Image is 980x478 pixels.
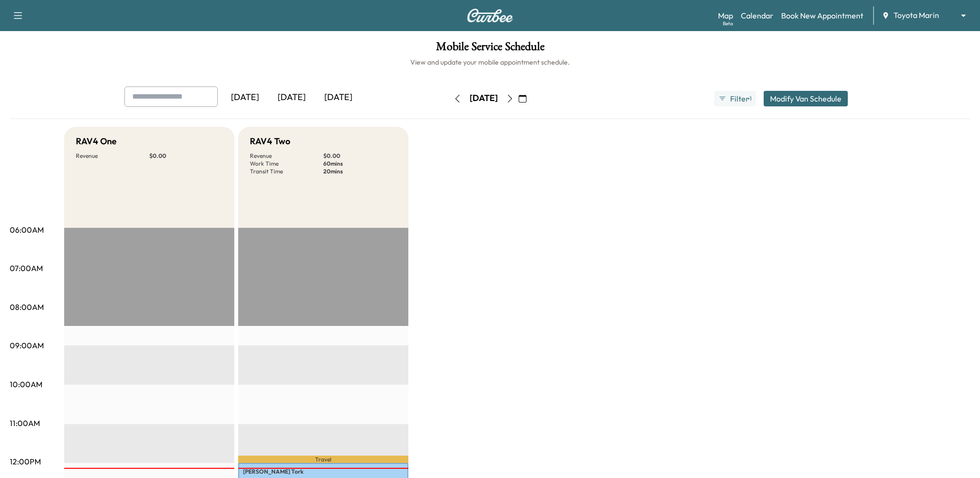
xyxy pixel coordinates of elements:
p: Revenue [76,152,149,160]
p: Work Time [250,160,323,168]
h5: RAV4 One [76,135,117,148]
p: 10:00AM [10,378,42,390]
div: Beta [723,20,733,27]
span: Toyota Marin [893,10,939,21]
p: 20 mins [323,168,397,175]
div: [DATE] [470,92,498,104]
p: [PERSON_NAME] Tork [243,468,403,476]
p: 12:00PM [10,456,41,467]
p: 08:00AM [10,301,44,313]
a: MapBeta [718,10,733,21]
p: 06:00AM [10,224,44,236]
p: 07:00AM [10,262,43,274]
img: Curbee Logo [467,9,513,22]
p: 60 mins [323,160,397,168]
p: Travel [238,456,408,463]
p: Transit Time [250,168,323,175]
span: ● [748,96,750,101]
h6: View and update your mobile appointment schedule. [10,57,970,67]
div: [DATE] [268,86,315,109]
button: Modify Van Schedule [764,91,848,106]
p: 11:00AM [10,417,40,429]
h1: Mobile Service Schedule [10,41,970,57]
p: 09:00AM [10,340,44,351]
div: [DATE] [315,86,362,109]
p: $ 0.00 [323,152,397,160]
a: Calendar [741,10,773,21]
p: Revenue [250,152,323,160]
span: 1 [750,95,752,102]
p: $ 0.00 [149,152,223,160]
a: Book New Appointment [781,10,863,21]
h5: RAV4 Two [250,135,290,148]
div: [DATE] [222,86,268,109]
button: Filter●1 [714,91,756,106]
span: Filter [730,93,748,104]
